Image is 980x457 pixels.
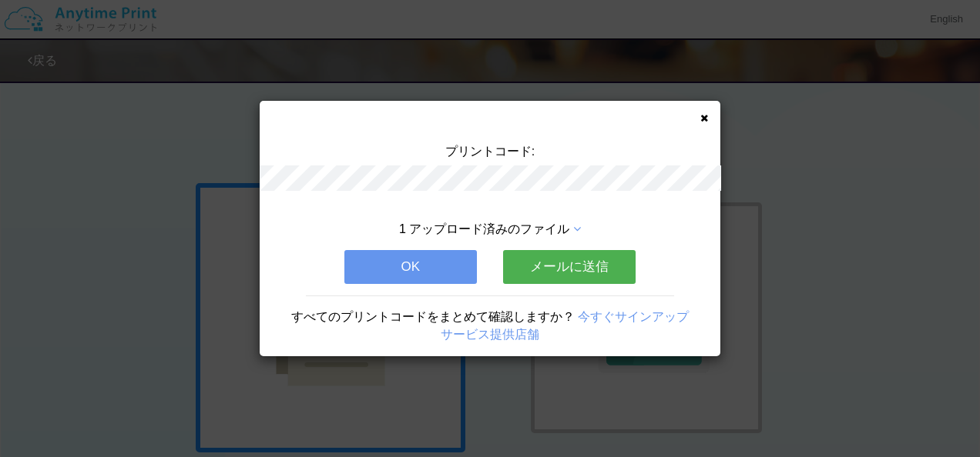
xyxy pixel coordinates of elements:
button: メールに送信 [503,250,636,284]
span: プリントコード: [445,145,535,158]
span: 1 アップロード済みのファイル [399,222,569,235]
a: 今すぐサインアップ [578,310,689,323]
a: サービス提供店舗 [441,328,539,341]
span: すべてのプリントコードをまとめて確認しますか？ [291,310,575,323]
button: OK [344,250,477,284]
